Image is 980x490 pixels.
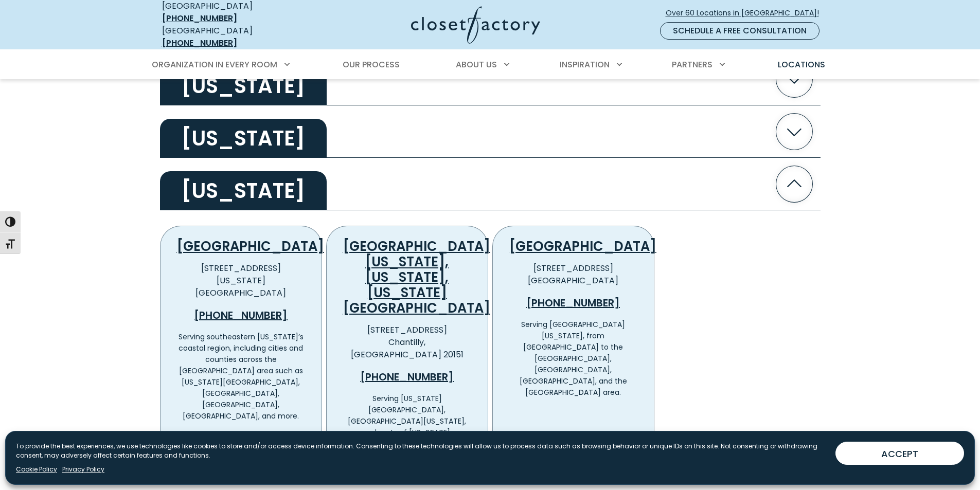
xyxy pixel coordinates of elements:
a: [GEOGRAPHIC_DATA] [177,237,324,256]
p: Serving [US_STATE][GEOGRAPHIC_DATA], [GEOGRAPHIC_DATA][US_STATE], and parts of [US_STATE]. [343,393,471,438]
a: [GEOGRAPHIC_DATA][US_STATE], [US_STATE], [US_STATE][GEOGRAPHIC_DATA] [343,237,490,317]
span: About Us [456,59,497,70]
h2: [US_STATE] [160,171,327,210]
a: Over 60 Locations in [GEOGRAPHIC_DATA]! [665,4,828,22]
a: Privacy Policy [62,465,104,474]
span: Over 60 Locations in [GEOGRAPHIC_DATA]! [666,8,827,19]
a: [PHONE_NUMBER] [162,12,237,24]
a: [PHONE_NUMBER] [509,295,637,311]
p: Serving [GEOGRAPHIC_DATA][US_STATE], from [GEOGRAPHIC_DATA] to the [GEOGRAPHIC_DATA], [GEOGRAPHIC... [509,319,637,398]
a: [PHONE_NUMBER] [343,369,471,385]
span: Inspiration [560,59,610,70]
p: [STREET_ADDRESS] [GEOGRAPHIC_DATA] [509,262,637,287]
button: ACCEPT [835,442,964,465]
button: [US_STATE] [160,158,821,210]
a: [PHONE_NUMBER] [177,307,305,323]
nav: Primary Menu [145,50,836,79]
p: To provide the best experiences, we use technologies like cookies to store and/or access device i... [16,442,827,460]
a: Cookie Policy [16,465,57,474]
span: Our Process [343,59,400,70]
button: [US_STATE] [160,53,821,105]
button: [US_STATE] [160,105,821,158]
p: Serving southeastern [US_STATE]’s coastal region, including cities and counties across the [GEOGR... [177,331,305,422]
a: [GEOGRAPHIC_DATA] [509,237,656,256]
a: [PHONE_NUMBER] [162,37,237,49]
span: Locations [778,59,825,70]
img: Closet Factory Logo [411,6,540,44]
h2: [US_STATE] [160,66,327,105]
div: [GEOGRAPHIC_DATA] [162,25,311,49]
span: Organization in Every Room [152,59,277,70]
a: Schedule a Free Consultation [660,22,819,40]
p: [STREET_ADDRESS] [US_STATE][GEOGRAPHIC_DATA] [177,262,305,299]
h2: [US_STATE] [160,119,327,158]
span: Partners [672,59,712,70]
p: [STREET_ADDRESS] Chantilly, [GEOGRAPHIC_DATA] 20151 [343,324,471,361]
